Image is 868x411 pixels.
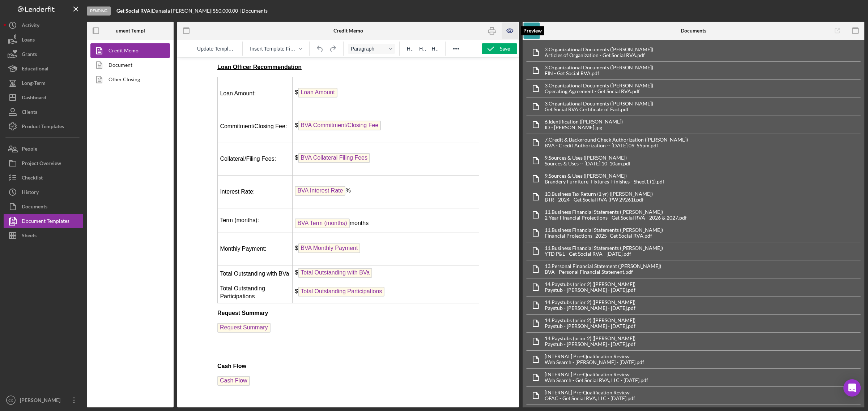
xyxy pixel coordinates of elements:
[116,8,150,14] b: Get Social RVA
[87,7,111,16] div: Pending
[545,233,663,239] div: Financial Projections -2025- Get Social RVA.pdf
[545,341,635,347] div: Paystub - [PERSON_NAME] - [DATE].pdf
[152,8,213,14] div: Danasia [PERSON_NAME] |
[545,215,687,221] div: 2 Year Financial Projections - Get Social RVA - 2026 & 2027.pdf
[22,90,46,107] div: Dashboard
[482,43,517,54] button: Save
[4,228,83,243] button: Sheets
[22,228,37,245] div: Sheets
[545,119,623,125] div: 6. Identification ([PERSON_NAME])
[22,185,39,201] div: History
[4,76,83,90] button: Long-Term
[8,398,13,402] text: CC
[545,263,661,269] div: 13. Personal Financial Statement ([PERSON_NAME])
[545,83,653,88] div: 3. Organizational Documents ([PERSON_NAME])
[333,28,363,34] b: Credit Memo
[545,47,653,52] div: 3. Organizational Documents ([PERSON_NAME])
[545,155,631,161] div: 9. Sources & Uses ([PERSON_NAME])
[4,142,83,156] button: People
[545,354,644,359] div: [INTERNAL] Pre-Qualification Review
[545,179,664,185] div: Brandery Furniture_Fixtures_Finishes - Sheet1 (1).pdf
[107,28,154,34] b: Document Templates
[22,170,43,187] div: Checklist
[545,305,635,311] div: Paystub - [PERSON_NAME] - [DATE].pdf
[545,143,688,148] div: BVA - Credit Authorization -- [DATE] 09_55pm.pdf
[213,8,240,14] div: $50,000.00
[4,119,83,134] a: Product Templates
[314,44,326,54] button: Undo
[545,137,688,143] div: 7. Credit & Background Check Authorization ([PERSON_NAME])
[545,281,635,287] div: 14. Paystubs (prior 2) ([PERSON_NAME])
[116,8,152,14] div: |
[4,170,83,185] button: Checklist
[500,43,510,54] div: Save
[545,173,664,179] div: 9. Sources & Uses ([PERSON_NAME])
[545,161,631,166] div: Sources & Uses -- [DATE] 10_10am.pdf
[194,44,238,54] button: Reset the template to the current product template value
[22,214,69,230] div: Document Templates
[4,18,83,33] button: Activity
[545,359,644,365] div: Web Search - [PERSON_NAME] - [DATE].pdf
[4,185,83,199] button: History
[22,76,46,92] div: Long-Term
[22,156,61,172] div: Project Overview
[419,46,425,52] span: H2
[18,393,65,409] div: [PERSON_NAME]
[4,156,83,170] a: Project Overview
[4,61,83,76] button: Educational
[22,142,37,158] div: People
[4,47,83,61] button: Grants
[545,317,635,323] div: 14. Paystubs (prior 2) ([PERSON_NAME])
[545,191,653,197] div: 10. Business Tax Return (1 yr) ([PERSON_NAME])
[843,379,861,397] div: Open Intercom Messenger
[4,199,83,214] button: Documents
[22,47,37,63] div: Grants
[407,46,413,52] span: H1
[197,46,235,52] span: Update Template
[404,44,416,54] button: Heading 1
[4,393,83,407] button: CC[PERSON_NAME]
[545,70,653,76] div: EIN - Get Social RVA.pdf
[429,44,441,54] button: Heading 3
[90,72,166,87] a: Other Closing
[545,245,663,251] div: 11. Business Financial Statements ([PERSON_NAME])
[545,197,653,203] div: BTR - 2024 - Get Social RVA (PW 29261).pdf
[22,61,48,78] div: Educational
[545,377,648,383] div: Web Search - Get Social RVA, LLC - [DATE].pdf
[545,372,648,377] div: [INTERNAL] Pre-Qualification Review
[545,227,663,233] div: 11. Business Financial Statements ([PERSON_NAME])
[22,33,35,49] div: Loans
[90,43,166,58] a: Credit Memo
[4,33,83,47] button: Loans
[22,18,39,34] div: Activity
[545,251,663,257] div: YTD P&L - Get Social RVA - [DATE].pdf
